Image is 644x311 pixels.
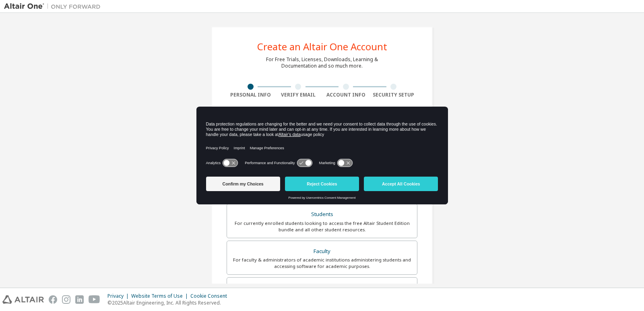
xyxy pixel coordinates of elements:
img: altair_logo.svg [2,295,44,304]
div: For currently enrolled students looking to access the free Altair Student Edition bundle and all ... [232,220,412,233]
div: Privacy [107,293,131,299]
div: Website Terms of Use [131,293,190,299]
div: Students [232,209,412,220]
p: © 2025 Altair Engineering, Inc. All Rights Reserved. [107,299,232,306]
div: Create an Altair One Account [257,42,387,51]
img: youtube.svg [89,295,100,304]
div: Faculty [232,246,412,257]
div: Cookie Consent [190,293,232,299]
img: instagram.svg [62,295,70,304]
div: Verify Email [275,92,322,98]
div: Security Setup [370,92,418,98]
div: Account Info [322,92,370,98]
div: For faculty & administrators of academic institutions administering students and accessing softwa... [232,257,412,270]
img: linkedin.svg [75,295,84,304]
div: For Free Trials, Licenses, Downloads, Learning & Documentation and so much more. [266,56,378,69]
div: Everyone else [232,282,412,294]
img: facebook.svg [49,295,57,304]
div: Personal Info [227,92,275,98]
img: Altair One [4,2,105,10]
